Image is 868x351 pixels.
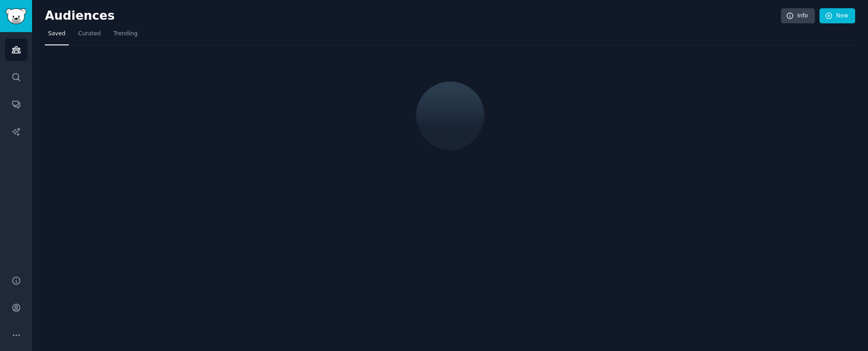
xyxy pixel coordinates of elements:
[75,27,104,45] a: Curated
[5,8,27,24] img: GummySearch logo
[45,9,781,23] h2: Audiences
[114,30,137,38] span: Trending
[110,27,141,45] a: Trending
[45,27,69,45] a: Saved
[48,30,66,38] span: Saved
[819,8,855,24] a: New
[781,8,815,24] a: Info
[78,30,101,38] span: Curated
